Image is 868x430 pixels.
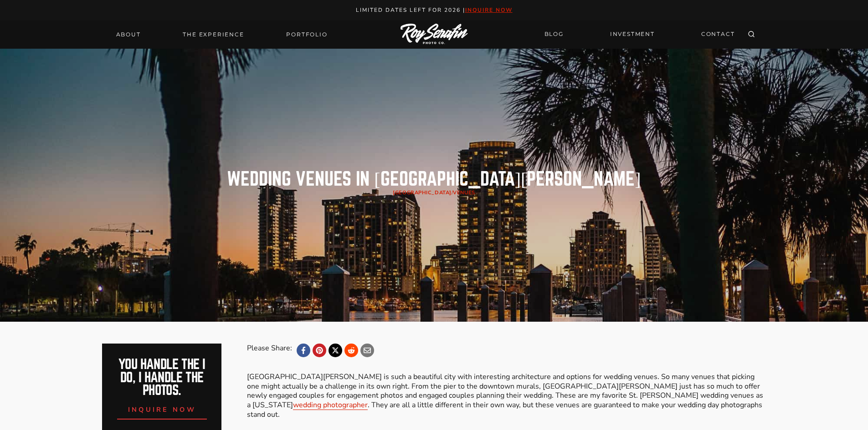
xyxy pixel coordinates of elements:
[112,358,212,397] h2: You handle the i do, I handle the photos.
[465,6,513,14] a: inquire now
[401,24,468,45] img: Logo of Roy Serafin Photo Co., featuring stylized text in white on a light background, representi...
[605,26,660,42] a: INVESTMENT
[128,405,196,414] span: inquire now
[111,28,146,41] a: About
[745,28,758,41] button: View Search Form
[393,189,475,196] span: /
[313,344,326,357] a: Pinterest
[297,344,310,357] a: Facebook
[344,344,358,357] a: Reddit
[227,170,641,188] h1: Wedding Venues in [GEOGRAPHIC_DATA][PERSON_NAME]
[111,28,333,41] nav: Primary Navigation
[360,344,374,357] a: Email
[247,344,292,357] div: Please Share:
[539,26,569,42] a: BLOG
[696,26,740,42] a: CONTACT
[293,400,368,410] a: wedding photographer
[453,189,475,196] a: Venues
[393,189,452,196] a: [GEOGRAPHIC_DATA]
[117,397,207,420] a: inquire now
[177,28,249,41] a: THE EXPERIENCE
[329,344,342,357] a: X
[281,28,333,41] a: Portfolio
[10,5,858,15] p: Limited Dates LEft for 2026 |
[247,372,765,420] p: [GEOGRAPHIC_DATA][PERSON_NAME] is such a beautiful city with interesting architecture and options...
[539,26,740,42] nav: Secondary Navigation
